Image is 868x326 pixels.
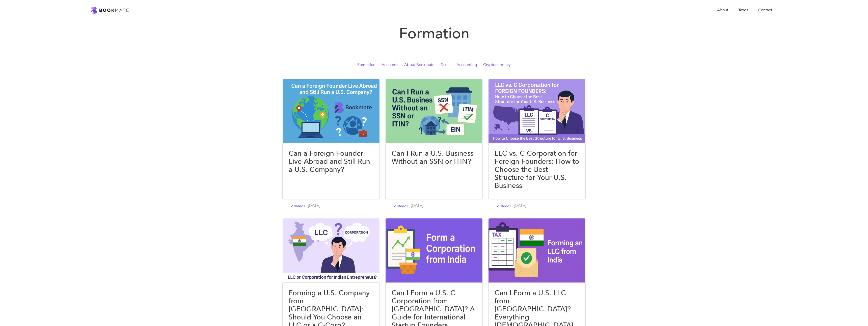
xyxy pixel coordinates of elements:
a: About Bookmate [404,62,435,68]
a: Contact [753,5,777,15]
a: Accounts [382,62,398,68]
h4: Can I Run a U.S. Business Without an SSN or ITIN? [392,149,476,166]
a: Can I Run a U.S. Business Without an SSN or ITIN? [392,149,476,169]
a: Taxes [733,5,753,15]
a: Can a Foreign Founder Live Abroad and Still Run a U.S. Company? [289,149,373,177]
a: Formation [392,203,408,208]
div: [DATE] [308,203,320,208]
a: Formation [289,203,305,208]
a: Formation [357,62,375,68]
a: Accounting [456,62,477,68]
h4: Can a Foreign Founder Live Abroad and Still Run a U.S. Company? [289,149,373,174]
a: About [712,5,733,15]
a: home [91,7,129,14]
div: [DATE] [411,203,423,208]
a: Formation [495,203,511,208]
a: Taxes [441,62,450,68]
a: Cryptocurrency [483,62,511,68]
h1: Formation [399,28,469,39]
a: LLC vs. C Corporation for Foreign Founders: How to Choose the Best Structure for Your U.S. Business [495,149,579,193]
div: [DATE] [514,203,526,208]
h4: LLC vs. C Corporation for Foreign Founders: How to Choose the Best Structure for Your U.S. Business [495,149,579,190]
